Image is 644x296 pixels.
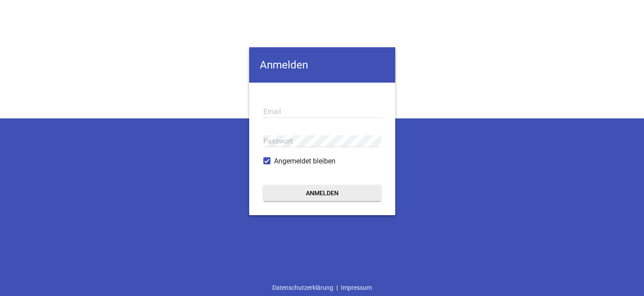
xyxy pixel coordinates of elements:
[274,156,335,167] span: Angemeldet bleiben
[269,279,336,296] a: Datenschutzerklärung
[263,185,381,201] button: Anmelden
[269,279,375,296] div: |
[249,47,395,83] h4: Anmelden
[338,279,375,296] a: Impressum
